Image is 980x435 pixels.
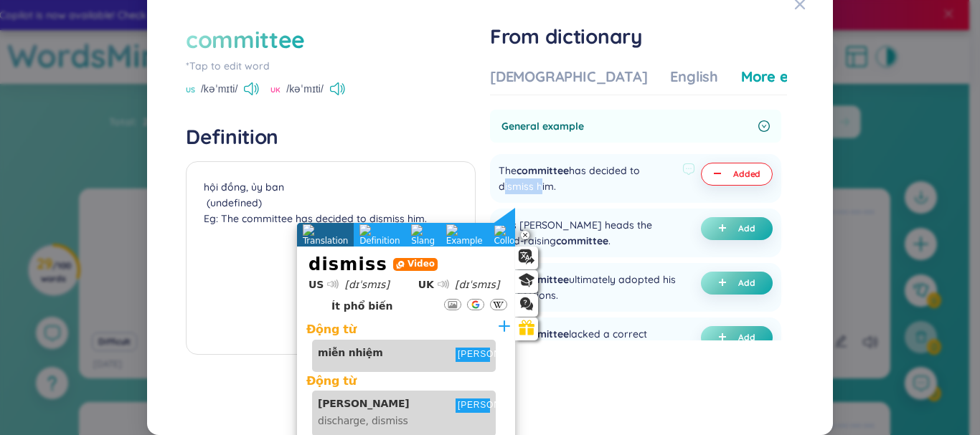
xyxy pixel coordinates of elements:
div: The ultimately adopted his suggestions. [499,272,677,303]
h1: From dictionary [490,24,787,49]
div: *Tap to edit word [186,58,476,74]
span: committee [517,164,569,177]
span: plus [718,224,732,234]
div: English [670,67,718,87]
button: plus [701,326,773,349]
button: plus [701,217,773,240]
span: UK [270,85,281,96]
span: Added [733,168,760,180]
span: Add [738,223,755,234]
span: /kəˈmɪti/ [201,81,237,97]
h4: Definition [186,124,476,150]
div: More examples [741,67,845,87]
button: plus [701,272,773,295]
textarea: hội đồng, ủy ban (undefined) Eg: The committee has decided to dismiss him. [186,161,476,355]
div: [DEMOGRAPHIC_DATA] [490,67,647,87]
span: committee [556,234,608,247]
span: committee [517,273,569,286]
span: Add [738,277,755,289]
span: right-circle [758,120,770,132]
span: Add [738,332,755,343]
button: minus [701,163,773,186]
span: General example [501,118,753,134]
span: plus [718,278,732,288]
span: US [186,85,195,96]
span: plus [718,333,732,343]
div: The lacked a correct estimate of his ability. [499,326,677,358]
span: minus [713,169,727,179]
div: committee [186,24,305,55]
span: /kəˈmɪti/ [286,81,323,97]
div: Mrs [PERSON_NAME] heads the fund-raising . [499,217,677,249]
span: committee [517,328,569,340]
div: The has decided to dismiss him. [499,163,677,194]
